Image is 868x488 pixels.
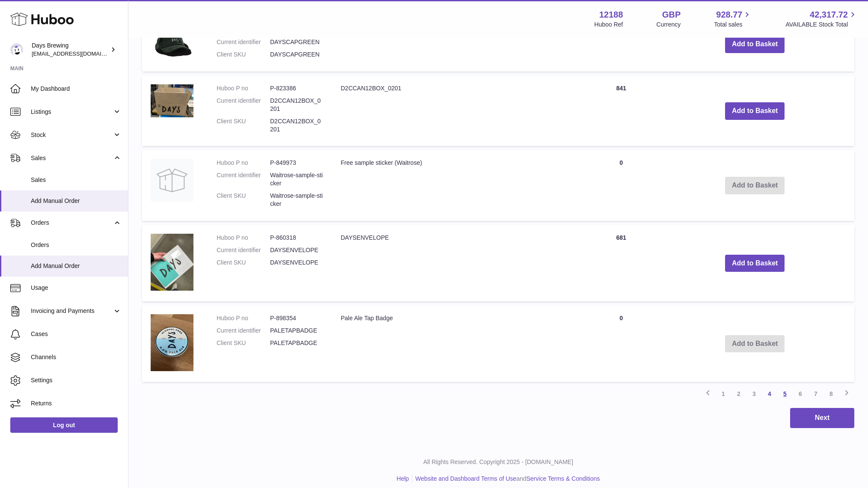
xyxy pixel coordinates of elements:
dd: DAYSCAPGREEN [270,51,324,59]
dd: P-823386 [270,84,324,92]
strong: GBP [662,9,681,21]
span: Orders [31,219,113,227]
dt: Client SKU [217,339,270,347]
a: 6 [793,386,808,402]
dd: DAYSCAPGREEN [270,38,324,46]
span: Usage [31,284,122,292]
a: 2 [731,386,746,402]
a: Service Terms & Conditions [526,475,600,482]
p: All Rights Reserved. Copyright 2025 - [DOMAIN_NAME] [135,458,861,466]
span: [EMAIL_ADDRESS][DOMAIN_NAME] [32,50,126,57]
dd: Waitrose-sample-sticker [270,171,324,187]
dd: PALETAPBADGE [270,327,324,335]
span: Returns [31,399,122,408]
dd: PALETAPBADGE [270,339,324,347]
dd: P-849973 [270,159,324,167]
dd: DAYSENVELOPE [270,259,324,267]
img: Free sample sticker (Waitrose) [151,159,193,202]
button: Next [790,408,854,428]
dt: Current identifier [217,327,270,335]
dd: P-860318 [270,234,324,242]
dt: Huboo P no [217,234,270,242]
dt: Client SKU [217,117,270,134]
a: 1 [716,386,731,402]
span: Add Manual Order [31,262,122,270]
span: My Dashboard [31,85,122,93]
img: D2CCAN12BOX_0201 [151,84,193,117]
span: Sales [31,176,122,184]
td: D2CCAN12BOX_0201 [332,76,587,146]
button: Add to Basket [725,36,785,53]
dt: Huboo P no [217,314,270,322]
li: and [412,475,600,483]
a: 7 [808,386,823,402]
strong: 12188 [599,9,623,21]
dt: Client SKU [217,192,270,208]
div: Currency [657,21,681,29]
td: 0 [587,306,655,382]
dd: Waitrose-sample-sticker [270,192,324,208]
a: Help [397,475,409,482]
dt: Current identifier [217,171,270,187]
span: Stock [31,131,113,139]
span: Listings [31,108,113,116]
td: 841 [587,76,655,146]
span: Add Manual Order [31,197,122,205]
td: 0 [587,150,655,220]
span: Sales [31,154,113,162]
span: Channels [31,353,122,361]
dt: Huboo P no [217,159,270,167]
span: Orders [31,241,122,249]
span: 42,317.72 [810,9,848,21]
a: Log out [10,417,118,433]
td: Pale Ale Tap Badge [332,306,587,382]
a: 3 [746,386,762,402]
button: Add to Basket [725,255,785,272]
dd: DAYSENVELOPE [270,246,324,254]
dd: D2CCAN12BOX_0201 [270,97,324,113]
div: Huboo Ref [595,21,623,29]
td: 681 [587,225,655,301]
div: Days Brewing [32,42,109,58]
span: Total sales [714,21,752,29]
img: helena@daysbrewing.com [10,43,23,56]
span: Invoicing and Payments [31,307,113,315]
dt: Current identifier [217,97,270,113]
dd: P-898354 [270,314,324,322]
td: 188 [587,17,655,71]
dd: D2CCAN12BOX_0201 [270,117,324,134]
a: 42,317.72 AVAILABLE Stock Total [785,9,858,29]
span: AVAILABLE Stock Total [785,21,858,29]
img: DAYSCAPGREEN [151,26,193,58]
dt: Client SKU [217,259,270,267]
td: Free sample sticker (Waitrose) [332,150,587,220]
button: Add to Basket [725,102,785,120]
dt: Huboo P no [217,84,270,92]
a: Website and Dashboard Terms of Use [415,475,516,482]
span: 928.77 [716,9,742,21]
a: 8 [823,386,839,402]
img: DAYSENVELOPE [151,234,193,291]
span: Cases [31,330,122,338]
a: 5 [777,386,793,402]
a: 928.77 Total sales [714,9,752,29]
img: Pale Ale Tap Badge [151,314,193,371]
span: Settings [31,376,122,384]
dt: Client SKU [217,51,270,59]
dt: Current identifier [217,38,270,46]
dt: Current identifier [217,246,270,254]
a: 4 [762,386,777,402]
td: DAYSCAPGREEN [332,17,587,71]
td: DAYSENVELOPE [332,225,587,301]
